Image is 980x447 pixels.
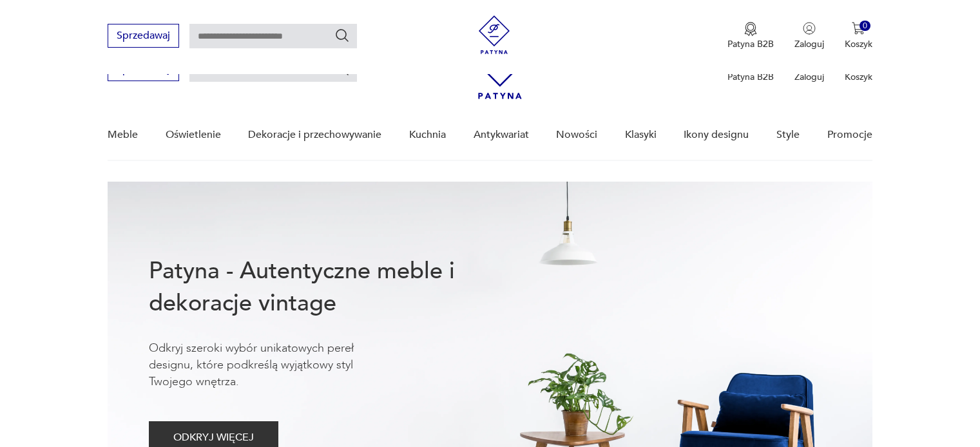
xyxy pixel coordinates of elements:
[166,110,221,160] a: Oświetlenie
[556,110,597,160] a: Nowości
[108,32,179,41] a: Sprzedawaj
[108,66,179,75] a: Sprzedawaj
[794,71,824,83] p: Zaloguj
[149,434,278,443] a: ODKRYJ WIĘCEJ
[727,22,774,50] a: Ikona medaluPatyna B2B
[776,110,800,160] a: Style
[108,110,138,160] a: Meble
[474,110,529,160] a: Antykwariat
[852,22,865,35] img: Ikona koszyka
[248,110,381,160] a: Dekoracje i przechowywanie
[625,110,657,160] a: Klasyki
[727,71,774,83] p: Patyna B2B
[684,110,749,160] a: Ikony designu
[845,22,872,50] button: 0Koszyk
[860,21,870,32] div: 0
[744,22,757,36] img: Ikona medalu
[794,22,824,50] button: Zaloguj
[845,38,872,50] p: Koszyk
[827,110,872,160] a: Promocje
[794,38,824,50] p: Zaloguj
[803,22,816,35] img: Ikonka użytkownika
[149,255,497,319] h1: Patyna - Autentyczne meble i dekoracje vintage
[727,22,774,50] button: Patyna B2B
[149,340,394,390] p: Odkryj szeroki wybór unikatowych pereł designu, które podkreślą wyjątkowy styl Twojego wnętrza.
[108,24,179,48] button: Sprzedawaj
[475,15,514,54] img: Patyna - sklep z meblami i dekoracjami vintage
[334,28,350,43] button: Szukaj
[409,110,446,160] a: Kuchnia
[845,71,872,83] p: Koszyk
[727,38,774,50] p: Patyna B2B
